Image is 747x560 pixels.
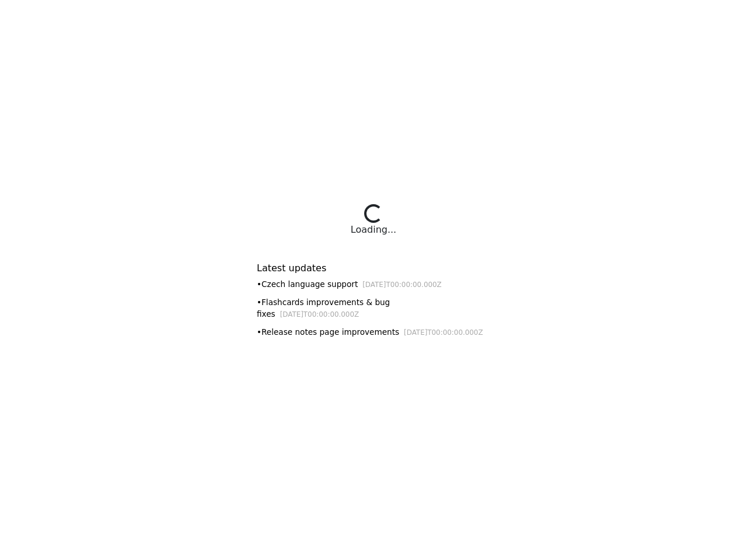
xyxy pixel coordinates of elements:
[404,328,483,337] small: [DATE]T00:00:00.000Z
[257,326,490,338] div: • Release notes page improvements
[351,223,396,237] div: Loading...
[362,281,442,289] small: [DATE]T00:00:00.000Z
[280,310,359,318] small: [DATE]T00:00:00.000Z
[257,296,490,320] div: • Flashcards improvements & bug fixes
[257,262,490,274] h6: Latest updates
[257,278,490,290] div: • Czech language support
